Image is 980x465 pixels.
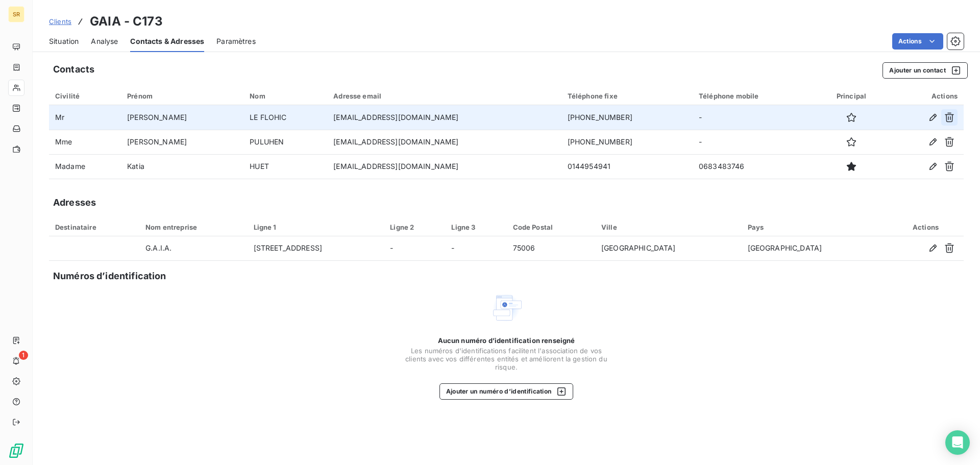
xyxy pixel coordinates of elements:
td: 0683483746 [693,154,816,179]
h5: Numéros d’identification [53,269,166,283]
td: [PHONE_NUMBER] [561,130,693,154]
span: Analyse [91,36,118,46]
div: Prénom [127,92,237,100]
td: PULUHEN [243,130,327,154]
td: [PHONE_NUMBER] [561,105,693,130]
span: Aucun numéro d’identification renseigné [438,336,575,345]
td: [STREET_ADDRESS] [248,236,384,261]
span: Les numéros d'identifications facilitent l'association de vos clients avec vos différentes entité... [404,347,608,371]
div: Actions [894,223,958,231]
div: Adresse email [333,92,555,100]
td: G.A.I.A. [139,236,247,261]
div: SR [8,6,24,22]
span: Situation [49,36,79,46]
span: 1 [19,351,28,360]
div: Ligne 2 [390,223,439,231]
td: - [693,105,816,130]
td: 0144954941 [561,154,693,179]
img: Logo LeanPay [8,443,24,459]
a: Clients [49,16,71,27]
button: Ajouter un numéro d’identification [439,383,574,400]
td: [EMAIL_ADDRESS][DOMAIN_NAME] [327,154,561,179]
div: Code Postal [513,223,590,231]
td: [GEOGRAPHIC_DATA] [595,236,742,261]
td: HUET [243,154,327,179]
div: Ligne 3 [451,223,500,231]
div: Téléphone mobile [699,92,810,100]
td: - [384,236,445,261]
span: Paramètres [216,36,256,46]
div: Nom entreprise [145,223,241,231]
td: 75006 [507,236,596,261]
td: Madame [49,154,121,179]
div: Civilité [55,92,115,100]
div: Ligne 1 [254,223,378,231]
div: Open Intercom Messenger [945,430,970,455]
div: Ville [601,223,736,231]
button: Actions [892,33,943,50]
div: Principal [822,92,881,100]
td: - [445,236,506,261]
div: Actions [893,92,958,100]
td: [EMAIL_ADDRESS][DOMAIN_NAME] [327,130,561,154]
td: [GEOGRAPHIC_DATA] [742,236,888,261]
button: Ajouter un contact [883,62,968,79]
td: Mme [49,130,121,154]
td: - [693,130,816,154]
h5: Adresses [53,195,96,210]
td: Katia [121,154,243,179]
div: Téléphone fixe [568,92,687,100]
img: Empty state [490,291,523,324]
span: Contacts & Adresses [130,36,204,46]
td: LE FLOHIC [243,105,327,130]
td: [PERSON_NAME] [121,130,243,154]
div: Nom [250,92,321,100]
div: Destinataire [55,223,133,231]
h3: GAIA - C173 [90,12,163,31]
span: Clients [49,17,71,26]
td: Mr [49,105,121,130]
div: Pays [748,223,882,231]
td: [EMAIL_ADDRESS][DOMAIN_NAME] [327,105,561,130]
td: [PERSON_NAME] [121,105,243,130]
h5: Contacts [53,62,94,77]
